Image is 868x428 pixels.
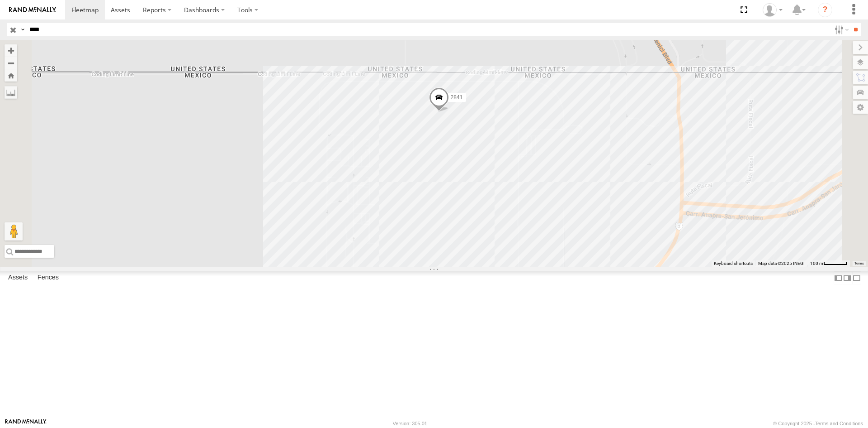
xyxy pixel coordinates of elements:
div: Version: 305.01 [393,421,427,426]
button: Zoom in [5,44,17,57]
label: Dock Summary Table to the Left [834,271,843,284]
label: Map Settings [853,101,868,114]
div: foxconn f [759,3,786,17]
label: Fences [33,272,63,284]
a: Terms and Conditions [815,421,863,426]
div: © Copyright 2025 - [773,421,863,426]
label: Assets [4,272,32,284]
span: 100 m [810,261,823,266]
i: ? [818,3,832,17]
button: Map Scale: 100 m per 49 pixels [807,260,850,267]
label: Measure [5,86,17,99]
button: Zoom Home [5,69,17,82]
a: Visit our Website [5,419,47,428]
a: Terms [854,262,864,265]
label: Search Query [19,23,26,36]
label: Dock Summary Table to the Right [843,271,852,284]
span: Map data ©2025 INEGI [758,261,805,266]
span: 2841 [451,94,463,101]
label: Search Filter Options [831,23,850,36]
button: Keyboard shortcuts [714,260,753,267]
label: Hide Summary Table [852,271,861,284]
img: rand-logo.svg [9,7,56,13]
button: Drag Pegman onto the map to open Street View [5,222,23,240]
button: Zoom out [5,57,17,69]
